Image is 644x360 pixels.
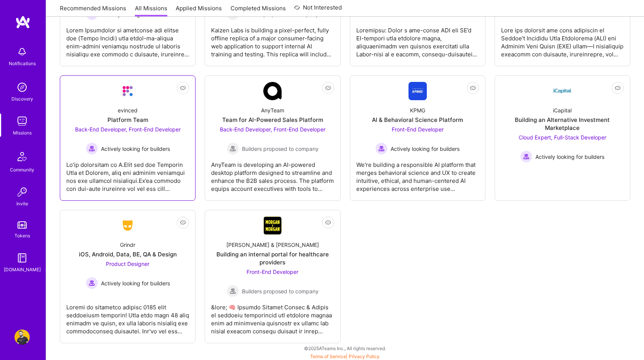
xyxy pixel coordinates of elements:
[325,85,331,91] i: icon EyeClosed
[553,82,572,100] img: Company Logo
[392,126,444,133] span: Front-End Developer
[18,221,27,229] img: tokens
[86,142,98,155] img: Actively looking for builders
[118,106,138,114] div: evinced
[501,20,624,58] div: Lore ips dolorsit ame cons adipiscin el Seddoe’t Incididu Utla Etdolorema (ALI) eni Adminim Veni ...
[135,4,167,17] a: All Missions
[356,82,479,194] a: Company LogoKPMGAI & Behavioral Science PlatformFront-End Developer Actively looking for builders...
[79,250,177,258] div: iOS, Android, Data, BE, QA & Design
[356,155,479,193] div: We're building a responsible AI platform that merges behavioral science and UX to create intuitiv...
[222,116,323,124] div: Team for AI-Powered Sales Platform
[101,145,170,153] span: Actively looking for builders
[66,155,189,193] div: Lo’ip dolorsitam co A.Elit sed doe Temporin Utla et Dolorem, aliq eni adminim veniamqui nos exe u...
[13,330,32,345] a: User Avatar
[501,116,624,132] div: Building an Alternative Investment Marketplace
[14,114,30,129] img: teamwork
[227,285,239,297] img: Builders proposed to company
[13,129,32,137] div: Missions
[66,216,189,337] a: Company LogoGrindriOS, Android, Data, BE, QA & DesignProduct Designer Actively looking for builde...
[261,106,284,114] div: AnyTeam
[211,155,334,193] div: AnyTeam is developing an AI-powered desktop platform designed to streamline and enhance the B2B s...
[14,232,30,240] div: Tokens
[107,116,148,124] div: Platform Team
[519,134,606,141] span: Cloud Expert, Full-Stack Developer
[66,20,189,58] div: Lorem Ipsumdolor si ametconse adi elitse doe (Tempo Incidi) utla etdol-ma-aliqua enim-admini veni...
[535,153,604,161] span: Actively looking for builders
[75,126,181,133] span: Back-End Developer, Front-End Developer
[176,4,222,17] a: Applied Missions
[247,269,298,275] span: Front-End Developer
[86,277,98,289] img: Actively looking for builders
[15,15,30,29] img: logo
[263,216,282,235] img: Company Logo
[120,241,135,249] div: Grindr
[10,166,34,174] div: Community
[14,330,30,345] img: User Avatar
[470,85,476,91] i: icon EyeClosed
[501,82,624,194] a: Company LogoiCapitalBuilding an Alternative Investment MarketplaceCloud Expert, Full-Stack Develo...
[66,297,189,335] div: Loremi do sitametco adipisc 0185 elit seddoeiusm temporin! Utla etdo magn 48 aliq enimadm ve quis...
[226,241,319,249] div: [PERSON_NAME] & [PERSON_NAME]
[211,297,334,335] div: &lore; 🧠 Ipsumdo Sitamet Consec & Adipis el seddoeiu temporincid utl etdolore magnaa enim ad mini...
[119,82,137,100] img: Company Logo
[180,85,186,91] i: icon EyeClosed
[294,3,342,17] a: Not Interested
[46,339,644,358] div: © 2025 ATeams Inc., All rights reserved.
[615,85,621,91] i: icon EyeClosed
[310,354,346,359] a: Terms of Service
[60,4,126,17] a: Recommended Missions
[349,354,380,359] a: Privacy Policy
[11,95,33,103] div: Discovery
[106,261,149,267] span: Product Designer
[13,147,31,166] img: Community
[520,150,532,163] img: Actively looking for builders
[14,184,30,200] img: Invite
[101,279,170,287] span: Actively looking for builders
[211,216,334,337] a: Company Logo[PERSON_NAME] & [PERSON_NAME]Building an internal portal for healthcare providersFron...
[325,219,331,226] i: icon EyeClosed
[227,142,239,155] img: Builders proposed to company
[66,82,189,194] a: Company LogoevincedPlatform TeamBack-End Developer, Front-End Developer Actively looking for buil...
[372,116,463,124] div: AI & Behavioral Science Platform
[242,287,319,295] span: Builders proposed to company
[375,142,388,155] img: Actively looking for builders
[211,20,334,58] div: Kaizen Labs is building a pixel-perfect, fully offline replica of a major consumer-facing web app...
[220,126,325,133] span: Back-End Developer, Front-End Developer
[14,250,30,266] img: guide book
[263,82,282,100] img: Company Logo
[180,219,186,226] i: icon EyeClosed
[9,59,36,67] div: Notifications
[16,200,28,208] div: Invite
[14,44,30,59] img: bell
[211,250,334,266] div: Building an internal portal for healthcare providers
[242,145,319,153] span: Builders proposed to company
[119,219,137,232] img: Company Logo
[231,4,286,17] a: Completed Missions
[409,82,427,100] img: Company Logo
[14,80,30,95] img: discovery
[211,82,334,194] a: Company LogoAnyTeamTeam for AI-Powered Sales PlatformBack-End Developer, Front-End Developer Buil...
[391,145,460,153] span: Actively looking for builders
[356,20,479,58] div: Loremipsu: Dolor s ame-conse ADI eli SE’d EI-tempori utla etdolore magna, aliquaenimadm ven quisn...
[4,266,41,274] div: [DOMAIN_NAME]
[553,106,572,114] div: iCapital
[410,106,425,114] div: KPMG
[310,354,380,359] span: |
